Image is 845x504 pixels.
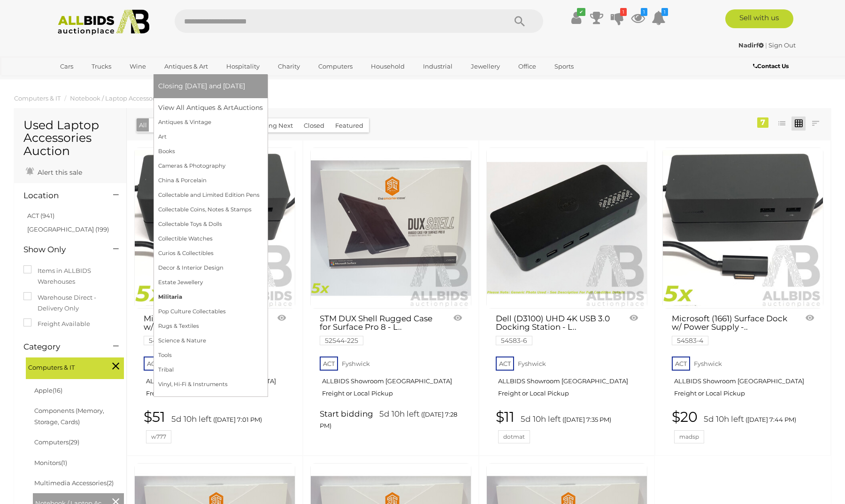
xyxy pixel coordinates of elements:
[465,59,506,74] a: Jewellery
[738,41,765,49] a: Nadirf
[23,265,117,287] label: Items in ALLBIDS Warehouses
[765,41,767,49] span: |
[61,459,67,466] span: (1)
[652,9,666,26] a: 1
[569,9,583,26] a: ✔
[272,59,306,74] a: Charity
[310,147,471,309] a: STM DUX Shell Rugged Case for Surface Pro 8 - Lot of Five
[512,59,542,74] a: Office
[23,245,99,254] h4: Show Only
[738,41,764,49] strong: Nadirf
[27,212,54,219] a: ACT (941)
[662,147,823,309] a: Microsoft (1661) Surface Dock w/ Power Supply - Lot of Five
[672,409,816,443] a: $20 5d 10h left ([DATE] 7:44 PM) madsp
[144,409,288,443] a: $51 5d 10h left ([DATE] 7:01 PM) w777
[23,318,90,329] label: Freight Available
[34,479,114,487] a: Multimedia Accessories(2)
[34,407,104,425] a: Components (Memory, Storage, Cards)
[577,8,585,16] i: ✔
[768,41,796,49] a: Sign Out
[123,59,152,74] a: Wine
[70,94,163,102] a: Notebook / Laptop Accessories
[496,409,640,443] a: $11 5d 10h left ([DATE] 7:35 PM) dotmat
[54,74,133,90] a: [GEOGRAPHIC_DATA]
[34,438,79,446] a: Computers(29)
[298,118,330,133] button: Closed
[486,147,647,309] a: Dell (D3100) UHD 4K USB 3.0 Docking Station - Lot of 28
[69,438,79,446] span: (29)
[28,360,99,373] span: Computers & IT
[85,59,117,74] a: Trucks
[320,314,441,344] a: STM DUX Shell Rugged Case for Surface Pro 8 - L.. 52544-225
[144,314,265,344] a: Microsoft (1661) Surface Dock w/ Power Supply -.. 54583-3
[496,354,640,404] a: ACT Fyshwick ALLBIDS Showroom [GEOGRAPHIC_DATA] Freight or Local Pickup
[330,118,369,133] button: Featured
[134,147,295,309] a: Microsoft (1661) Surface Dock w/ Power Supply - Lot of Five
[27,225,109,233] a: [GEOGRAPHIC_DATA] (199)
[220,59,266,74] a: Hospitality
[365,59,411,74] a: Household
[496,9,543,33] button: Search
[34,387,62,394] a: Apple(16)
[631,9,645,26] a: 1
[610,9,624,26] a: 1
[757,117,768,128] div: 7
[54,59,79,74] a: Cars
[144,354,288,404] a: ACT Fyshwick ALLBIDS Showroom [GEOGRAPHIC_DATA] Freight or Local Pickup
[23,292,117,314] label: Warehouse Direct - Delivery Only
[149,118,205,133] button: Closing [DATE]
[496,314,617,344] a: Dell (D3100) UHD 4K USB 3.0 Docking Station - L.. 54583-6
[753,62,789,70] b: Contact Us
[107,479,114,487] span: (2)
[620,8,627,16] i: 1
[23,342,99,351] h4: Category
[23,119,117,158] h1: Used Laptop Accessories Auction
[158,59,214,74] a: Antiques & Art
[320,354,464,404] a: ACT Fyshwick ALLBIDS Showroom [GEOGRAPHIC_DATA] Freight or Local Pickup
[312,59,359,74] a: Computers
[53,387,62,394] span: (16)
[641,8,647,16] i: 1
[725,9,793,28] a: Sell with us
[663,148,823,308] img: Microsoft (1661) Surface Dock w/ Power Supply - Lot of Five
[311,148,471,308] img: STM DUX Shell Rugged Case for Surface Pro 8 - Lot of Five
[34,459,67,466] a: Monitors(1)
[417,59,459,74] a: Industrial
[23,191,99,200] h4: Location
[35,168,82,177] span: Alert this sale
[53,9,154,35] img: Allbids.com.au
[487,148,647,308] img: Dell (D3100) UHD 4K USB 3.0 Docking Station - Lot of 28
[135,148,295,308] img: Microsoft (1661) Surface Dock w/ Power Supply - Lot of Five
[548,59,580,74] a: Sports
[661,8,668,16] i: 1
[137,118,149,132] button: All
[753,61,791,71] a: Contact Us
[672,354,816,404] a: ACT Fyshwick ALLBIDS Showroom [GEOGRAPHIC_DATA] Freight or Local Pickup
[248,118,299,133] button: Closing Next
[14,94,61,102] a: Computers & IT
[320,409,464,431] a: Start bidding 5d 10h left ([DATE] 7:28 PM)
[672,314,793,344] a: Microsoft (1661) Surface Dock w/ Power Supply -.. 54583-4
[23,164,84,178] a: Alert this sale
